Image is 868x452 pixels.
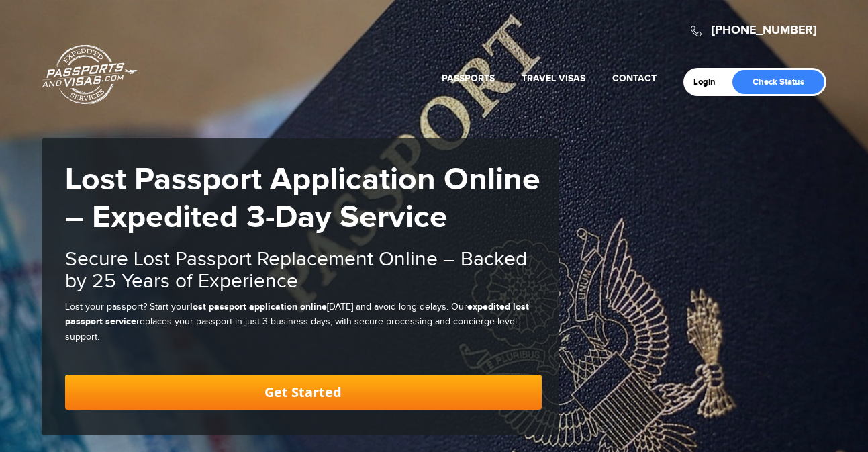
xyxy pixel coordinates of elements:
[42,44,138,105] a: Passports & [DOMAIN_NAME]
[65,161,540,237] strong: Lost Passport Application Online – Expedited 3-Day Service
[522,73,585,84] a: Travel Visas
[612,73,657,84] a: Contact
[65,300,542,345] p: Lost your passport? Start your [DATE] and avoid long delays. Our replaces your passport in just 3...
[693,77,725,87] a: Login
[732,70,824,94] a: Check Status
[65,375,542,410] a: Get Started
[712,23,816,38] a: [PHONE_NUMBER]
[190,301,327,312] strong: lost passport application online
[442,73,495,84] a: Passports
[65,248,542,293] h2: Secure Lost Passport Replacement Online – Backed by 25 Years of Experience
